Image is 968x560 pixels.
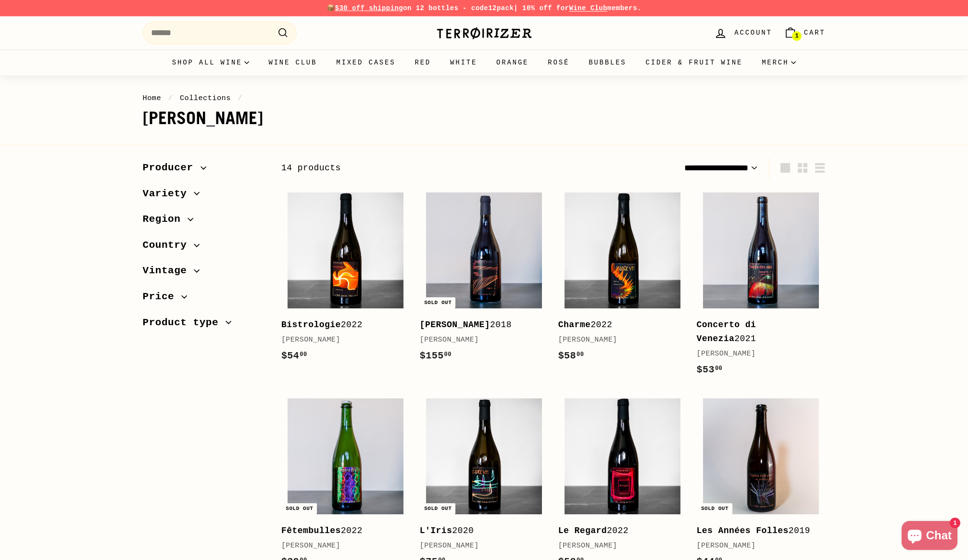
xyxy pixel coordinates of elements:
[577,351,584,358] sup: 00
[708,19,778,47] a: Account
[420,350,452,361] span: $155
[143,286,266,312] button: Price
[281,524,401,538] div: 2022
[281,161,553,175] div: 14 products
[124,50,845,76] div: Primary
[281,320,341,330] b: Bistrologie
[143,209,266,235] button: Region
[180,94,231,102] a: Collections
[420,297,455,308] div: Sold out
[143,160,201,176] span: Producer
[420,320,490,330] b: [PERSON_NAME]
[143,312,266,338] button: Product type
[143,263,194,279] span: Vintage
[163,50,259,76] summary: Shop all wine
[558,524,678,538] div: 2022
[420,540,539,552] div: [PERSON_NAME]
[327,50,405,76] a: Mixed Cases
[420,186,549,373] a: Sold out [PERSON_NAME]2018[PERSON_NAME]
[166,94,176,102] span: /
[752,50,805,76] summary: Merch
[143,3,826,13] p: 📦 on 12 bottles - code | 10% off for members.
[697,503,732,514] div: Sold out
[899,521,960,552] inbox-online-store-chat: Shopify online store chat
[281,540,401,552] div: [PERSON_NAME]
[558,318,678,332] div: 2022
[538,50,579,76] a: Rosé
[558,350,584,361] span: $58
[487,50,538,76] a: Orange
[143,315,226,331] span: Product type
[697,186,826,387] a: Concerto di Venezia2021[PERSON_NAME]
[259,50,327,76] a: Wine Club
[300,351,307,358] sup: 00
[636,50,753,76] a: Cider & Fruit Wine
[420,503,455,514] div: Sold out
[281,318,401,332] div: 2022
[420,524,539,538] div: 2020
[281,526,341,535] b: Fêtembulles
[697,540,816,552] div: [PERSON_NAME]
[558,320,591,330] b: Charme
[335,4,403,12] span: $30 off shipping
[488,4,514,12] strong: 12pack
[558,526,607,535] b: Le Regard
[143,237,194,254] span: Country
[697,318,816,346] div: 2021
[697,364,723,375] span: $53
[697,348,816,360] div: [PERSON_NAME]
[281,334,401,346] div: [PERSON_NAME]
[143,260,266,286] button: Vintage
[558,334,678,346] div: [PERSON_NAME]
[143,183,266,209] button: Variety
[143,235,266,261] button: Country
[444,351,452,358] sup: 00
[697,524,816,538] div: 2019
[236,94,245,102] span: /
[420,526,453,535] b: L'Iris
[282,503,317,514] div: Sold out
[579,50,636,76] a: Bubbles
[405,50,440,76] a: Red
[795,33,798,39] span: 1
[697,320,756,344] b: Concerto di Venezia
[558,186,687,373] a: Charme2022[PERSON_NAME]
[569,4,607,12] a: Wine Club
[558,540,678,552] div: [PERSON_NAME]
[420,318,539,332] div: 2018
[420,334,539,346] div: [PERSON_NAME]
[143,92,826,104] nav: breadcrumbs
[143,94,162,102] a: Home
[440,50,487,76] a: White
[143,186,194,202] span: Variety
[804,27,826,38] span: Cart
[281,186,410,373] a: Bistrologie2022[PERSON_NAME]
[715,365,722,372] sup: 00
[143,157,266,183] button: Producer
[143,211,188,228] span: Region
[143,289,182,305] span: Price
[143,109,826,128] h1: [PERSON_NAME]
[734,27,772,38] span: Account
[697,526,789,535] b: Les Années Folles
[281,350,307,361] span: $54
[778,19,831,47] a: Cart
